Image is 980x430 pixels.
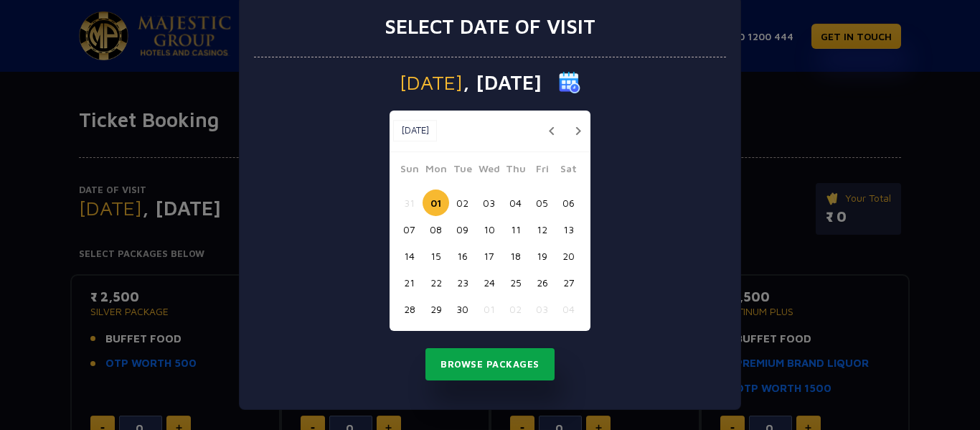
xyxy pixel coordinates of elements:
button: 22 [423,269,449,296]
button: 30 [449,296,476,322]
button: [DATE] [393,120,437,141]
span: Sun [396,161,423,181]
button: 02 [449,190,476,216]
button: 25 [502,269,529,296]
button: 29 [423,296,449,322]
img: calender icon [559,72,580,93]
span: Sat [555,161,582,181]
button: 19 [529,243,555,269]
button: 12 [529,216,555,243]
button: 01 [423,190,449,216]
button: 15 [423,243,449,269]
button: 27 [555,269,582,296]
button: 26 [529,269,555,296]
button: 08 [423,216,449,243]
button: 02 [502,296,529,322]
button: 28 [396,296,423,322]
button: 01 [476,296,502,322]
button: 04 [502,190,529,216]
span: Fri [529,161,555,181]
span: Thu [502,161,529,181]
button: 24 [476,269,502,296]
span: [DATE] [400,73,463,93]
button: 04 [555,296,582,322]
button: 20 [555,243,582,269]
button: 16 [449,243,476,269]
h3: Select date of visit [385,14,595,39]
button: 09 [449,216,476,243]
button: 07 [396,216,423,243]
button: Browse Packages [425,348,555,381]
button: 13 [555,216,582,243]
button: 11 [502,216,529,243]
button: 17 [476,243,502,269]
button: 18 [502,243,529,269]
button: 14 [396,243,423,269]
span: , [DATE] [463,73,542,93]
button: 23 [449,269,476,296]
button: 31 [396,190,423,216]
span: Mon [423,161,449,181]
button: 10 [476,216,502,243]
span: Tue [449,161,476,181]
button: 03 [529,296,555,322]
button: 05 [529,190,555,216]
button: 21 [396,269,423,296]
button: 06 [555,190,582,216]
button: 03 [476,190,502,216]
span: Wed [476,161,502,181]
